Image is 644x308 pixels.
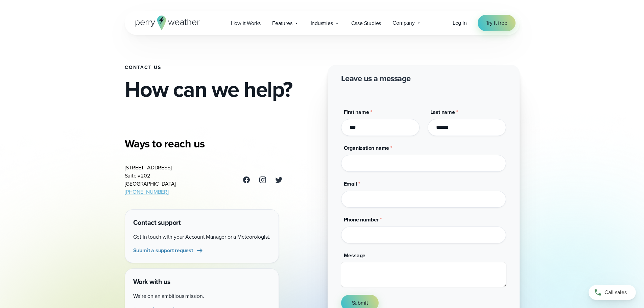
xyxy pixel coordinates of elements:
span: Try it free [486,19,507,27]
a: Call sales [589,285,636,300]
a: [PHONE_NUMBER] [125,188,169,196]
h2: Leave us a message [341,73,411,84]
a: Case Studies [345,16,387,30]
span: Log in [453,19,467,27]
a: Submit a support request [133,246,204,255]
span: Message [344,252,366,259]
address: [STREET_ADDRESS] Suite #202 [GEOGRAPHIC_DATA] [125,164,176,196]
span: Email [344,180,357,188]
p: Get in touch with your Account Manager or a Meteorologist. [133,233,270,241]
span: Features [272,19,292,27]
h3: Ways to reach us [125,137,283,150]
h4: Work with us [133,277,270,287]
span: First name [344,108,369,116]
h1: Contact Us [125,65,317,70]
span: Submit [352,299,368,307]
span: Case Studies [351,19,381,27]
span: How it Works [231,19,261,27]
span: Last name [430,108,455,116]
span: Phone number [344,216,379,223]
h2: How can we help? [125,78,317,100]
a: Try it free [478,15,516,31]
a: Log in [453,19,467,27]
a: How it Works [225,16,267,30]
span: Industries [311,19,333,27]
span: Organization name [344,144,389,152]
span: Company [392,19,415,27]
p: We’re on an ambitious mission. [133,292,270,300]
h4: Contact support [133,218,270,228]
span: Submit a support request [133,246,193,255]
span: Call sales [604,288,627,297]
